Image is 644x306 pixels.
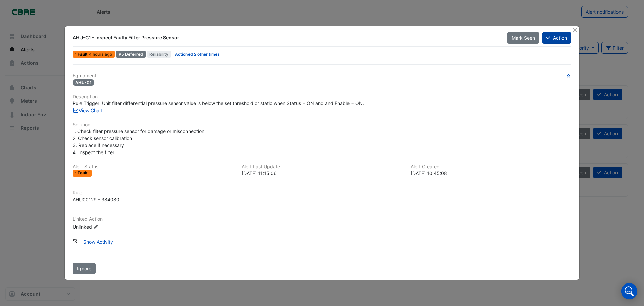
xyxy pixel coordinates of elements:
[93,224,98,229] fa-icon: Edit Linked Action
[73,196,119,203] div: AHU00129 - 384080
[77,266,91,271] span: Ignore
[78,171,89,175] span: Fault
[73,122,571,128] h6: Solution
[78,52,89,56] span: Fault
[73,100,364,106] span: Rule Trigger: Unit filter differential pressure sensor value is below the set threshold or static...
[116,51,146,58] div: P5 Deferred
[73,263,96,274] button: Ignore
[73,164,233,170] h6: Alert Status
[73,223,153,230] div: Unlinked
[241,170,402,177] div: [DATE] 11:15:06
[411,170,571,177] div: [DATE] 10:45:08
[73,94,571,100] h6: Description
[175,52,220,57] a: Actioned 2 other times
[73,79,94,86] span: AHU-C1
[73,73,571,79] h6: Equipment
[73,128,204,155] span: 1. Check filter pressure sensor for damage or misconnection 2. Check sensor calibration 3. Replac...
[147,51,171,58] span: Reliability
[79,236,117,248] button: Show Activity
[89,52,112,57] span: Mon 25-Aug-2025 11:15 AEST
[73,216,571,222] h6: Linked Action
[241,164,402,170] h6: Alert Last Update
[73,107,103,113] a: View Chart
[73,34,499,41] div: AHU-C1 - Inspect Faulty Filter Pressure Sensor
[411,164,571,170] h6: Alert Created
[542,32,571,44] button: Action
[571,26,578,33] button: Close
[73,190,571,196] h6: Rule
[621,283,637,299] div: Open Intercom Messenger
[507,32,539,44] button: Mark Seen
[512,35,535,41] span: Mark Seen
